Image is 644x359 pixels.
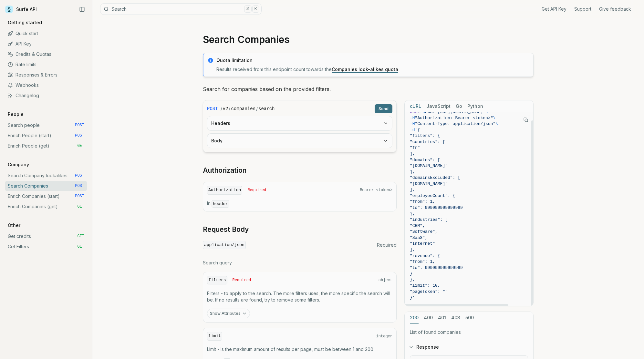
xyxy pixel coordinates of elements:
span: integer [376,334,392,339]
a: Search people POST [5,120,87,130]
kbd: K [252,5,259,13]
span: }, [410,277,415,282]
button: Go [456,100,462,112]
span: ], [410,151,415,156]
span: "fr" [410,145,420,150]
span: POST [75,123,84,128]
p: List of found companies [410,329,528,335]
span: '{ [415,128,420,132]
span: "limit": 10, [410,283,440,288]
p: People [5,111,26,118]
code: filters [207,276,227,285]
span: ], [410,247,415,252]
a: Surfe API [5,5,37,14]
span: "domainsExcluded": [ [410,175,460,180]
a: Search Companies POST [5,181,87,191]
button: Headers [207,116,392,130]
span: "CRM", [410,223,425,228]
p: Quota limitation [216,57,529,64]
a: Enrich People (start) POST [5,130,87,141]
span: "revenue": { [410,253,440,258]
span: "countries": [ [410,139,445,144]
a: Get credits GET [5,231,87,241]
a: Authorization [203,166,246,175]
code: header [212,200,229,208]
p: Getting started [5,19,45,26]
button: Show Attributes [207,309,250,318]
a: Get API Key [542,6,566,12]
span: }, [410,211,415,216]
code: Authorization [207,186,242,195]
span: POST [75,173,84,178]
button: 401 [438,312,446,324]
a: Responses & Errors [5,70,87,80]
a: Enrich People (get) GET [5,141,87,151]
p: Search query [203,260,397,266]
button: Search⌘K [100,3,262,15]
span: Required [233,278,251,283]
span: object [379,278,392,283]
span: "Internet" [410,241,435,246]
span: / [256,106,258,112]
span: } [410,271,412,276]
span: -H [410,116,415,120]
span: "industries": [ [410,217,448,222]
a: Credits & Quotas [5,49,87,59]
span: -H [410,121,415,126]
a: Companies look-alikes quota [332,67,398,72]
span: "from": 1, [410,199,435,204]
a: API Key [5,39,87,49]
button: cURL [410,100,421,112]
a: Support [574,6,591,12]
button: 400 [424,312,433,324]
code: limit [207,332,222,341]
h1: Search Companies [203,34,534,45]
code: application/json [203,241,246,250]
button: JavaScript [426,100,451,112]
span: "Authorization: Bearer <token>" [415,116,493,120]
span: GET [77,234,84,239]
a: Webhooks [5,80,87,90]
p: Filters - to apply to the search. The more filters uses, the more specific the search will be. If... [207,290,392,303]
span: "[DOMAIN_NAME]" [410,181,448,186]
span: "to": 999999999999999 [410,205,463,210]
kbd: ⌘ [244,5,251,13]
span: "employeeCount": { [410,193,455,198]
span: "[DOMAIN_NAME]" [410,163,448,168]
button: Python [467,100,483,112]
span: / [229,106,230,112]
span: "pageToken": "" [410,289,448,294]
button: Copy Text [521,115,531,125]
span: Required [247,188,266,193]
span: Required [377,242,397,248]
span: \ [495,121,498,126]
p: Results received from this endpoint count towards the [216,66,529,73]
a: Search Company lookalikes POST [5,170,87,181]
button: 403 [451,312,460,324]
a: Quick start [5,28,87,39]
p: Other [5,222,23,229]
span: "Software", [410,229,438,234]
button: Response [405,339,533,355]
span: POST [207,106,218,112]
span: POST [75,133,84,138]
span: POST [75,183,84,189]
span: GET [77,204,84,209]
span: "SaaS", [410,235,428,240]
span: Bearer <token> [360,188,392,193]
button: 200 [410,312,419,324]
p: In: [207,200,392,207]
code: v2 [223,106,228,112]
span: "from": 1, [410,259,435,264]
span: ], [410,187,415,192]
span: GET [77,143,84,149]
span: "filters": { [410,133,440,138]
span: "to": 999999999999999 [410,265,463,270]
a: Rate limits [5,59,87,70]
span: }' [410,295,415,300]
button: Body [207,134,392,148]
span: POST [75,194,84,199]
span: "domains": [ [410,158,440,162]
code: companies [231,106,255,112]
span: "Content-Type: application/json" [415,121,496,126]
